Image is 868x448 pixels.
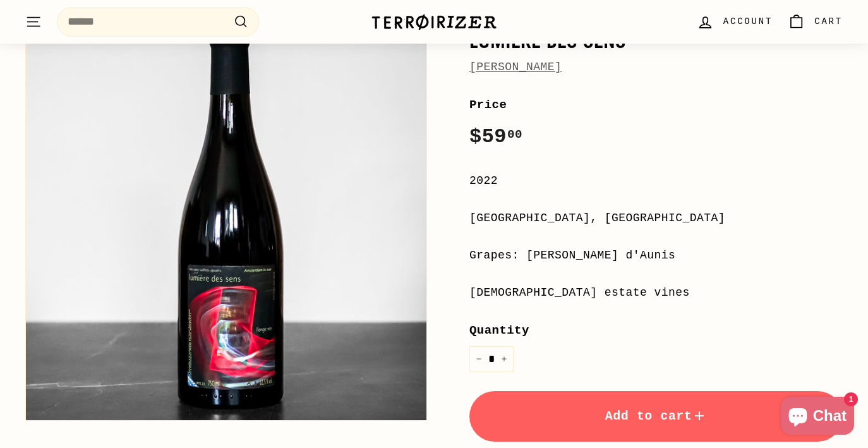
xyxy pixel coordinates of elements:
[777,397,858,438] inbox-online-store-chat: Shopify online store chat
[469,209,843,227] div: [GEOGRAPHIC_DATA], [GEOGRAPHIC_DATA]
[469,95,843,114] label: Price
[780,3,850,40] a: Cart
[469,346,514,372] input: quantity
[689,3,780,40] a: Account
[469,30,843,52] h1: Lumière des Sens
[469,321,843,340] label: Quantity
[814,15,843,28] span: Cart
[495,346,514,372] button: Increase item quantity by one
[469,346,488,372] button: Reduce item quantity by one
[469,61,562,73] a: [PERSON_NAME]
[605,409,708,423] span: Add to cart
[469,284,843,302] div: [DEMOGRAPHIC_DATA] estate vines
[507,128,522,142] sup: 00
[469,246,843,265] div: Grapes: [PERSON_NAME] d'Aunis
[469,391,843,442] button: Add to cart
[469,125,522,148] span: $59
[723,15,773,28] span: Account
[469,172,843,190] div: 2022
